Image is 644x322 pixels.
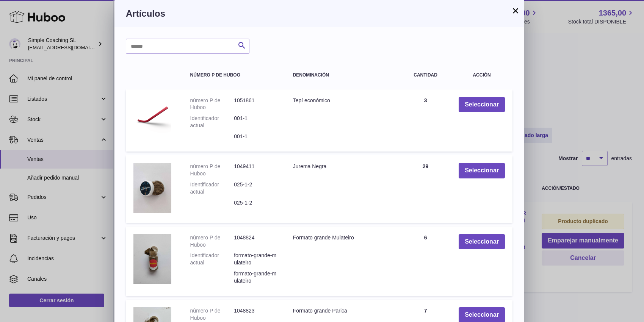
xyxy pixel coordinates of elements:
[234,181,278,195] dd: 025-1-2
[234,97,278,111] dd: 1051861
[234,133,278,140] dd: 001-1
[285,65,400,85] th: Denominación
[190,307,234,322] dt: número P de Huboo
[234,199,278,206] dd: 025-1-2
[133,163,171,213] img: Jurema Negra
[183,65,285,85] th: número P de Huboo
[459,163,505,178] button: Seleccionar
[293,234,392,241] div: Formato grande Mulateiro
[234,252,278,266] dd: formato-grande-mulateiro
[293,97,392,104] div: Tepí económico
[133,97,171,135] img: Tepí económico
[234,234,278,249] dd: 1048824
[234,307,278,322] dd: 1048823
[293,307,392,314] div: Formato grande Parica
[190,97,234,111] dt: número P de Huboo
[126,8,512,20] h3: Artículos
[190,252,234,266] dt: Identificador actual
[459,234,505,250] button: Seleccionar
[133,234,171,284] img: Formato grande Mulateiro
[190,163,234,177] dt: número P de Huboo
[234,115,278,129] dd: 001-1
[511,6,520,15] button: ×
[400,65,451,85] th: Cantidad
[234,270,278,284] dd: formato-grande-mulateiro
[459,97,505,113] button: Seleccionar
[190,115,234,129] dt: Identificador actual
[190,234,234,249] dt: número P de Huboo
[293,163,392,170] div: Jurema Negra
[400,227,451,296] td: 6
[234,163,278,177] dd: 1049411
[400,89,451,152] td: 3
[190,181,234,195] dt: Identificador actual
[451,65,512,85] th: Acción
[400,155,451,223] td: 29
